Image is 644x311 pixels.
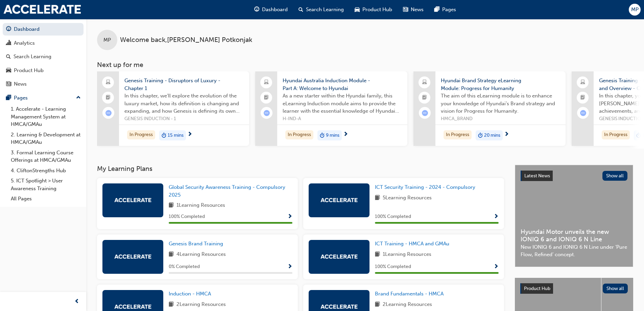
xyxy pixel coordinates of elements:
span: Hyundai Australia Induction Module - Part A: Welcome to Hyundai [283,77,402,92]
button: Show Progress [494,263,499,271]
h3: Next up for me [86,61,644,69]
span: duration-icon [162,131,166,140]
a: Product Hub [3,64,84,77]
span: 2 Learning Resources [176,301,226,309]
a: Induction - HMCA [169,290,214,298]
span: guage-icon [6,26,11,32]
img: accelerate-hmca [3,5,81,14]
a: 4. CliftonStrengths Hub [8,165,84,176]
a: Latest NewsShow all [521,171,627,181]
span: learningRecordVerb_ATTEMPT-icon [105,110,112,116]
button: Show Progress [287,213,292,221]
span: booktick-icon [106,93,111,102]
button: Show all [602,171,628,181]
span: learningRecordVerb_ATTEMPT-icon [264,110,270,116]
span: duration-icon [636,131,641,140]
span: GENESIS INDUCTION - 1 [124,115,244,123]
a: Hyundai Australia Induction Module - Part A: Welcome to HyundaiAs a new starter within the Hyunda... [255,71,407,146]
span: 4 Learning Resources [176,250,226,259]
span: Show Progress [494,214,499,220]
a: car-iconProduct Hub [349,3,398,17]
div: Product Hub [14,67,44,74]
span: book-icon [375,194,380,202]
a: 1. Accelerate - Learning Management System at HMCA/GMAu [8,104,84,130]
span: guage-icon [254,5,259,14]
div: In Progress [127,130,155,139]
img: accelerate-hmca [320,305,358,309]
span: next-icon [187,132,192,138]
img: accelerate-hmca [114,254,151,259]
span: booktick-icon [580,93,585,102]
img: accelerate-hmca [320,198,358,202]
div: In Progress [444,130,472,139]
a: search-iconSearch Learning [293,3,349,17]
span: Show Progress [287,264,292,270]
span: Show Progress [287,214,292,220]
span: prev-icon [74,297,79,306]
h3: My Learning Plans [97,165,504,173]
a: Product HubShow all [520,283,628,294]
span: laptop-icon [106,78,111,87]
span: duration-icon [478,131,483,140]
div: In Progress [602,130,630,139]
a: Search Learning [3,50,84,63]
button: DashboardAnalyticsSearch LearningProduct HubNews [3,22,84,92]
span: Hyundai Motor unveils the new IONIQ 6 and IONIQ 6 N Line [521,228,627,243]
span: 9 mins [326,132,339,139]
a: pages-iconPages [429,3,461,17]
div: Pages [14,94,28,102]
span: Search Learning [306,6,344,14]
span: Genesis Training - Disruptors of Luxury - Chapter 1 [124,77,244,92]
span: Brand Fundamentals - HMCA [375,291,444,297]
span: laptop-icon [264,78,269,87]
span: laptop-icon [422,78,427,87]
span: book-icon [375,301,380,309]
span: New IONIQ 6 and IONIQ 6 N Line under ‘Pure Flow, Refined’ concept. [521,243,627,259]
span: book-icon [169,250,174,259]
span: duration-icon [320,131,325,140]
span: 100 % Completed [375,263,411,271]
span: Product Hub [362,6,392,14]
span: next-icon [504,132,509,138]
span: learningRecordVerb_ATTEMPT-icon [580,110,586,116]
span: car-icon [355,5,360,14]
span: 20 mins [484,132,500,139]
span: search-icon [299,5,303,14]
span: Latest News [524,173,550,179]
a: Genesis Training - Disruptors of Luxury - Chapter 1In this chapter, we'll explore the evolution o... [97,71,249,146]
a: news-iconNews [398,3,429,17]
span: book-icon [169,301,174,309]
span: Hyundai Brand Strategy eLearning Module: Progress for Humanity [441,77,560,92]
span: News [411,6,424,14]
a: 5. ICT Spotlight > User Awareness Training [8,176,84,194]
span: 5 Learning Resources [383,194,432,202]
button: Show Progress [287,263,292,271]
a: ICT Training - HMCA and GMAu [375,240,452,248]
span: Product Hub [524,286,550,291]
div: News [14,80,27,88]
span: ICT Training - HMCA and GMAu [375,241,449,247]
span: H-IND-A [283,115,402,123]
span: MP [103,36,111,44]
span: 0 % Completed [169,263,200,271]
span: As a new starter within the Hyundai family, this eLearning Induction module aims to provide the l... [283,92,402,115]
button: Show all [603,284,628,293]
span: In this chapter, we'll explore the evolution of the luxury market, how its definition is changing... [124,92,244,115]
span: Pages [442,6,456,14]
span: news-icon [403,5,408,14]
span: The aim of this eLearning module is to enhance your knowledge of Hyundai’s Brand strategy and vis... [441,92,560,115]
img: accelerate-hmca [320,254,358,259]
a: News [3,78,84,90]
span: chart-icon [6,40,11,46]
span: next-icon [343,132,348,138]
a: Global Security Awareness Training - Compulsory 2025 [169,183,292,199]
a: 2. Learning & Development at HMCA/GMAu [8,130,84,148]
span: Show Progress [494,264,499,270]
a: Analytics [3,37,84,49]
a: Brand Fundamentals - HMCA [375,290,446,298]
span: book-icon [375,250,380,259]
span: book-icon [169,201,174,210]
span: 1 Learning Resources [383,250,431,259]
div: Search Learning [14,53,51,61]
